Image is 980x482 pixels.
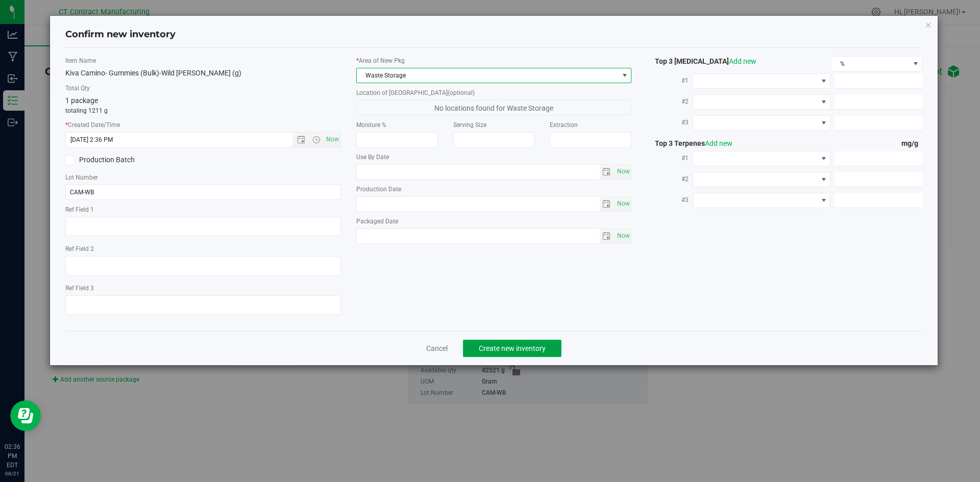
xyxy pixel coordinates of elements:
p: totaling 1211 g [65,106,341,115]
label: Use By Date [356,153,632,162]
h4: Confirm new inventory [65,28,176,41]
label: #3 [647,191,693,209]
span: NO DATA FOUND [693,151,830,166]
span: NO DATA FOUND [693,73,830,89]
span: Top 3 [MEDICAL_DATA] [647,57,756,65]
label: Item Name [65,56,341,65]
span: Open the time view [307,136,325,144]
label: Packaged Date [356,217,632,226]
span: Set Current date [615,229,632,243]
span: select [600,165,615,179]
label: Production Batch [65,155,195,165]
label: Serving Size [453,120,535,130]
label: #1 [647,71,693,90]
span: % [831,57,909,71]
span: mg/g [901,139,922,147]
label: Ref Field 1 [65,205,341,214]
label: Production Date [356,185,632,194]
span: (optional) [448,89,475,96]
span: NO DATA FOUND [693,115,830,131]
span: No locations found for Waste Storage [356,100,632,115]
span: select [600,229,615,243]
label: Created Date/Time [65,120,341,130]
a: Add new [705,139,732,147]
span: select [614,229,631,243]
span: Create new inventory [479,344,546,352]
label: #2 [647,170,693,188]
span: Open the date view [292,136,310,144]
label: #1 [647,149,693,167]
label: Ref Field 3 [65,284,341,293]
span: NO DATA FOUND [693,172,830,187]
label: #3 [647,113,693,132]
span: 1 package [65,96,98,105]
label: #2 [647,92,693,111]
span: Set Current date [324,132,341,147]
label: Total Qty [65,84,341,93]
span: NO DATA FOUND [693,193,830,208]
label: Extraction [550,120,631,130]
iframe: Resource center [10,400,41,431]
label: Ref Field 2 [65,244,341,253]
span: select [614,165,631,179]
a: Add new [729,57,756,65]
a: Cancel [426,343,448,353]
label: Area of New Pkg [356,56,632,65]
div: Kiva Camino- Gummies (Bulk)-Wild [PERSON_NAME] (g) [65,68,341,79]
label: Moisture % [356,120,438,130]
span: Set Current date [615,164,632,179]
label: Location of [GEOGRAPHIC_DATA] [356,88,632,97]
span: select [614,197,631,211]
span: Top 3 Terpenes [647,139,732,147]
span: Set Current date [615,196,632,211]
span: NO DATA FOUND [693,94,830,110]
span: select [600,197,615,211]
label: Lot Number [65,173,341,182]
span: Waste Storage [357,68,619,83]
button: Create new inventory [463,340,561,357]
